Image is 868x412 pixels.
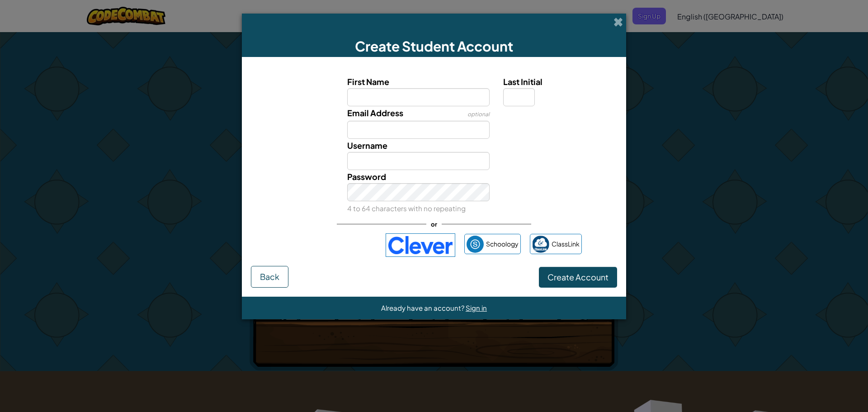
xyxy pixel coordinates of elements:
span: Schoology [486,237,519,251]
span: Email Address [347,108,403,118]
span: or [426,218,442,231]
img: clever-logo-blue.png [386,233,455,257]
span: Last Initial [503,76,542,87]
button: Back [251,266,288,288]
small: 4 to 64 characters with no repeating [347,204,466,213]
span: Password [347,171,386,182]
img: classlink-logo-small.png [532,236,549,253]
span: Back [260,271,279,282]
span: Create Account [547,272,609,282]
span: First Name [347,76,389,87]
span: optional [467,111,490,118]
a: Sign in [466,303,487,312]
button: Create Account [539,267,617,288]
span: Already have an account? [381,303,466,312]
iframe: Sign in with Google Button [282,235,381,255]
span: ClassLink [552,237,580,251]
img: schoology.png [467,236,484,253]
span: Username [347,140,387,151]
span: Create Student Account [355,38,513,55]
